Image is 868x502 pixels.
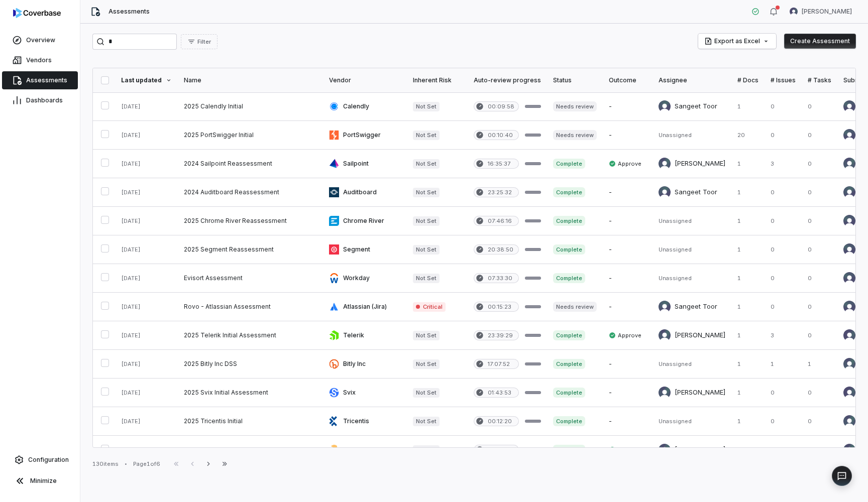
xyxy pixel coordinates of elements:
img: Garima Dhaundiyal avatar [843,387,855,399]
img: Rachelle Guli avatar [659,329,671,341]
div: • [125,460,127,467]
div: Outcome [609,76,646,84]
img: Sangeet Toor avatar [659,100,671,112]
span: Configuration [28,456,69,464]
td: - [603,350,653,379]
div: Last updated [121,76,172,84]
td: - [603,178,653,207]
td: - [603,207,653,235]
img: Rachelle Guli avatar [659,158,671,170]
button: Garima Dhaundiyal avatar[PERSON_NAME] [784,4,858,19]
span: Filter [197,38,211,46]
img: Prateek Paliwal avatar [843,100,855,112]
img: Prateek Paliwal avatar [843,243,855,256]
img: Sangeet Toor avatar [659,301,671,313]
td: - [603,293,653,321]
td: - [603,235,653,264]
div: # Issues [771,76,796,84]
span: Overview [26,36,55,44]
span: Dashboards [26,96,63,104]
a: Configuration [4,451,76,469]
td: - [603,264,653,293]
td: - [603,121,653,150]
img: Prateek Paliwal avatar [843,272,855,284]
button: Filter [181,34,218,49]
a: Vendors [2,51,78,69]
span: Minimize [30,477,57,485]
div: Inherent Risk [413,76,462,84]
a: Overview [2,31,78,49]
div: Assignee [659,76,725,84]
div: Vendor [329,76,401,84]
button: Minimize [4,471,76,491]
span: Assessments [108,8,150,16]
img: Rachelle Guli avatar [843,158,855,170]
img: Prateek Paliwal avatar [843,215,855,227]
img: Sangeet Toor avatar [659,186,671,198]
span: Assessments [26,76,67,84]
img: Rachelle Guli avatar [843,415,855,427]
img: Rachelle Guli avatar [843,444,855,456]
div: # Tasks [808,76,831,84]
div: Status [553,76,597,84]
span: Vendors [26,56,52,64]
img: Rachelle Guli avatar [659,444,671,456]
img: Garima Dhaundiyal avatar [790,8,798,16]
img: Prateek Paliwal avatar [843,129,855,141]
img: logo-D7KZi-bG.svg [13,8,61,18]
a: Dashboards [2,91,78,109]
button: Create Assessment [784,34,856,49]
img: Sangeet Toor avatar [843,186,855,198]
span: [PERSON_NAME] [802,8,852,16]
img: Garima Dhaundiyal avatar [843,329,855,341]
img: Prateek Paliwal avatar [843,301,855,313]
td: - [603,379,653,407]
div: # Docs [737,76,758,84]
img: Rachelle Guli avatar [843,358,855,370]
button: Export as Excel [698,34,776,49]
div: Name [184,76,317,84]
div: Page 1 of 6 [133,460,160,468]
img: Rachelle Guli avatar [659,387,671,399]
a: Assessments [2,71,78,89]
td: - [603,92,653,121]
div: 130 items [92,460,119,468]
td: - [603,407,653,436]
div: Auto-review progress [474,76,541,84]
